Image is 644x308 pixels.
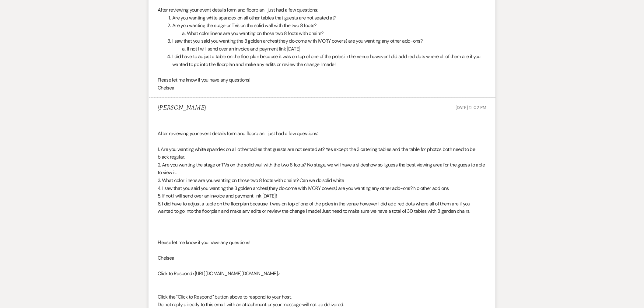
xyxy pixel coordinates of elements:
span: Please let me know if you have any questions! [158,77,250,83]
h5: [PERSON_NAME] [158,104,206,112]
span: Chelsea [158,85,174,91]
li: If not I will send over an invoice and payment link [DATE]! [165,45,486,53]
li: I saw that you said you wanting the 3 golden arches(they do come with IVORY covers) are you wanti... [165,37,486,45]
li: Are you wanting the stage or TVs on the solid wall with the two 8 foots? [165,22,486,30]
li: I did have to adjust a table on the floorplan because it was on top of one of the poles in the ve... [165,53,486,68]
p: After reviewing your event details form and floorplan I just had a few questions: [158,6,486,14]
li: Are you wanting white spandex on all other tables that guests are not seated at? [165,14,486,22]
li: What color linens are you wanting on those two 8 foots with chairs? [165,30,486,37]
span: [DATE] 12:02 PM [456,105,486,110]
